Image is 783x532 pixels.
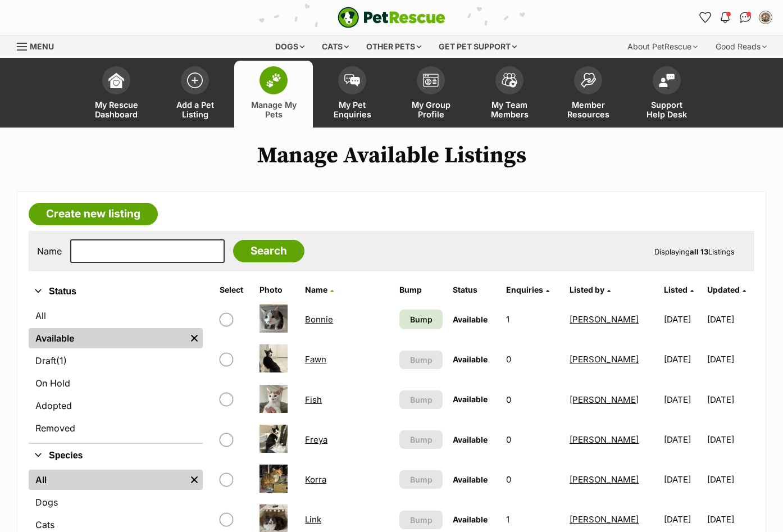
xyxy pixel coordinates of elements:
div: Cats [314,35,357,58]
a: [PERSON_NAME] [570,434,639,445]
span: Available [453,435,488,444]
a: Remove filter [186,470,203,490]
th: Bump [395,281,447,299]
span: Bump [410,474,433,485]
th: Select [215,281,254,299]
a: Create new listing [29,203,158,225]
span: Manage My Pets [248,100,299,119]
span: Member Resources [563,100,613,119]
a: My Team Members [470,61,549,128]
th: Photo [255,281,299,299]
img: add-pet-listing-icon-0afa8454b4691262ce3f59096e99ab1cd57d4a30225e0717b998d2c9b9846f56.svg [187,72,203,88]
span: Bump [410,434,433,445]
td: 0 [502,340,564,379]
img: group-profile-icon-3fa3cf56718a62981997c0bc7e787c4b2cf8bcc04b72c1350f741eb67cf2f40e.svg [423,74,439,87]
button: Bump [399,390,443,409]
span: Bump [410,514,433,526]
div: About PetRescue [620,35,705,58]
td: 0 [502,460,564,499]
div: Other pets [358,35,429,58]
a: Name [305,285,334,294]
span: Name [305,285,327,294]
a: Add a Pet Listing [156,61,234,128]
div: Status [29,303,203,443]
a: My Rescue Dashboard [77,61,156,128]
button: Bump [399,511,443,529]
td: [DATE] [707,380,753,419]
a: Fawn [305,354,326,365]
img: team-members-icon-5396bd8760b3fe7c0b43da4ab00e1e3bb1a5d9ba89233759b79545d2d3fc5d0d.svg [502,73,517,88]
td: 0 [502,380,564,419]
strong: all 13 [690,247,708,256]
a: Listed by [570,285,611,294]
a: Dogs [29,492,203,512]
img: help-desk-icon-fdf02630f3aa405de69fd3d07c3f3aa587a6932b1a1747fa1d2bba05be0121f9.svg [659,74,675,87]
a: On Hold [29,373,203,393]
span: My Group Profile [406,100,456,119]
a: Link [305,514,321,525]
span: Bump [410,354,433,366]
a: Bonnie [305,314,333,325]
div: Good Reads [708,35,775,58]
a: [PERSON_NAME] [570,514,639,525]
a: All [29,470,186,490]
a: All [29,306,203,326]
a: Manage My Pets [234,61,313,128]
img: chat-41dd97257d64d25036548639549fe6c8038ab92f7586957e7f3b1b290dea8141.svg [740,12,752,23]
span: My Rescue Dashboard [91,100,142,119]
a: Listed [664,285,694,294]
a: Available [29,328,186,348]
span: Listed [664,285,688,294]
button: My account [757,8,775,26]
span: Menu [30,42,54,51]
span: Available [453,315,488,324]
a: [PERSON_NAME] [570,314,639,325]
a: Menu [17,35,62,56]
img: dashboard-icon-eb2f2d2d3e046f16d808141f083e7271f6b2e854fb5c12c21221c1fb7104beca.svg [108,72,124,88]
label: Name [37,246,62,256]
a: Favourites [696,8,714,26]
span: Available [453,354,488,364]
button: Status [29,284,203,299]
button: Bump [399,470,443,489]
a: [PERSON_NAME] [570,394,639,405]
input: Search [233,240,304,262]
a: Adopted [29,395,203,416]
a: Remove filter [186,328,203,348]
button: Notifications [716,8,734,26]
a: Korra [305,474,326,485]
a: Support Help Desk [627,61,706,128]
td: [DATE] [707,300,753,339]
a: Removed [29,418,203,438]
a: PetRescue [338,7,445,28]
td: [DATE] [659,420,705,459]
a: Conversations [736,8,754,26]
span: Add a Pet Listing [170,100,220,119]
img: logo-e224e6f780fb5917bec1dbf3a21bbac754714ae5b6737aabdf751b685950b380.svg [338,7,445,28]
span: Displaying Listings [654,247,735,256]
a: Enquiries [506,285,549,294]
td: 0 [502,420,564,459]
span: Available [453,394,488,404]
button: Species [29,448,203,463]
a: Updated [707,285,746,294]
td: 1 [502,300,564,339]
button: Bump [399,351,443,369]
ul: Account quick links [696,8,775,26]
div: Get pet support [431,35,525,58]
a: My Pet Enquiries [313,61,391,128]
td: [DATE] [707,460,753,499]
a: Bump [399,310,443,329]
span: Available [453,475,488,484]
img: manage-my-pets-icon-02211641906a0b7f246fdf0571729dbe1e7629f14944591b6c1af311fb30b64b.svg [266,73,281,88]
img: pet-enquiries-icon-7e3ad2cf08bfb03b45e93fb7055b45f3efa6380592205ae92323e6603595dc1f.svg [344,74,360,87]
img: member-resources-icon-8e73f808a243e03378d46382f2149f9095a855e16c252ad45f914b54edf8863c.svg [580,72,596,88]
span: Updated [707,285,740,294]
span: Available [453,515,488,524]
div: Dogs [267,35,312,58]
a: [PERSON_NAME] [570,474,639,485]
th: Status [448,281,500,299]
img: Ebony Easterbrook profile pic [760,12,771,23]
img: notifications-46538b983faf8c2785f20acdc204bb7945ddae34d4c08c2a6579f10ce5e182be.svg [721,12,730,23]
span: My Pet Enquiries [327,100,377,119]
